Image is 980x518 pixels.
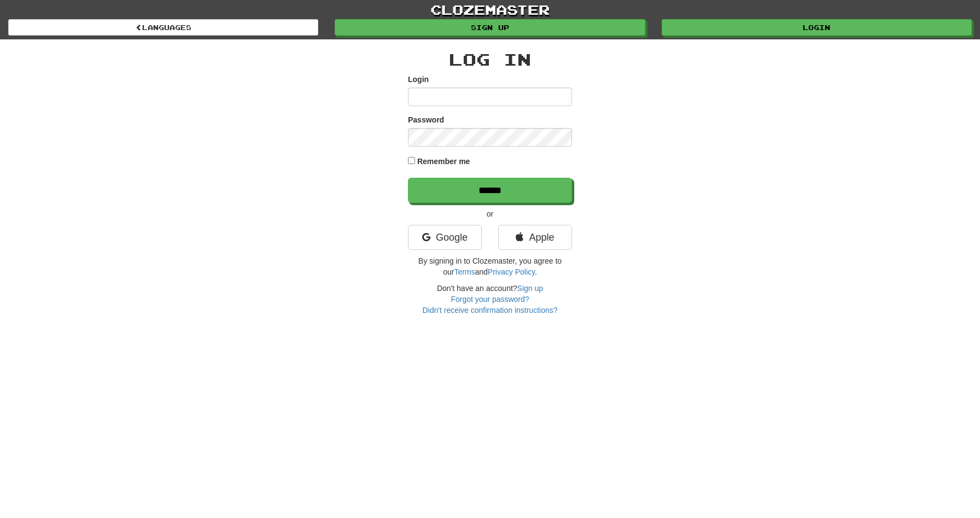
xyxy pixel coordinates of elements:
a: Login [662,19,972,36]
p: By signing in to Clozemaster, you agree to our and . [408,255,572,277]
a: Privacy Policy [488,267,535,276]
a: Sign up [335,19,645,36]
a: Google [408,225,482,250]
label: Login [408,74,429,85]
a: Apple [498,225,572,250]
h2: Log In [408,50,572,68]
a: Sign up [517,284,543,293]
label: Password [408,114,444,125]
a: Terms [454,267,475,276]
a: Languages [8,19,318,36]
a: Forgot your password? [451,295,529,304]
div: Don't have an account? [408,283,572,316]
p: or [408,208,572,219]
label: Remember me [417,156,470,167]
a: Didn't receive confirmation instructions? [422,306,557,315]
